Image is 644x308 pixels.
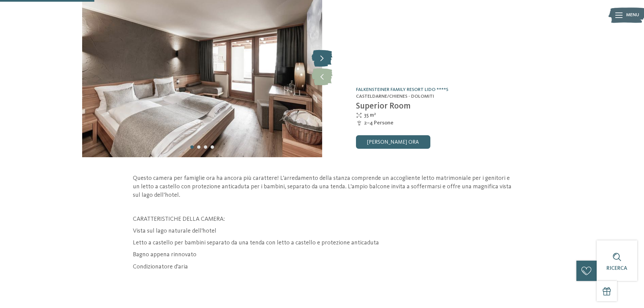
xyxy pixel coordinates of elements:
[133,227,511,235] p: Vista sul lago naturale dell'hotel
[356,135,430,149] a: [PERSON_NAME] ora
[197,145,200,149] div: Carousel Page 2
[133,215,511,223] p: CARATTERISTICHE DELLA CAMERA:
[356,87,448,92] a: Falkensteiner Family Resort Lido ****S
[364,112,376,119] span: 35 m²
[133,239,511,247] p: Letto a castello per bambini separato da una tenda con letto a castello e protezione anticaduta
[606,266,627,271] span: Ricerca
[356,94,434,99] span: Casteldarne/Chienes - Dolomiti
[211,145,214,149] div: Carousel Page 4
[133,251,511,259] p: Bagno appena rinnovato
[133,174,511,200] p: Questo camera per famiglie ora ha ancora più carattere! L'arredamento della stanza comprende un a...
[364,119,393,127] span: 2–4 Persone
[204,145,207,149] div: Carousel Page 3
[133,263,511,271] p: Condizionatore d'aria
[356,102,411,111] span: Superior Room
[190,145,194,149] div: Carousel Page 1 (Current Slide)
